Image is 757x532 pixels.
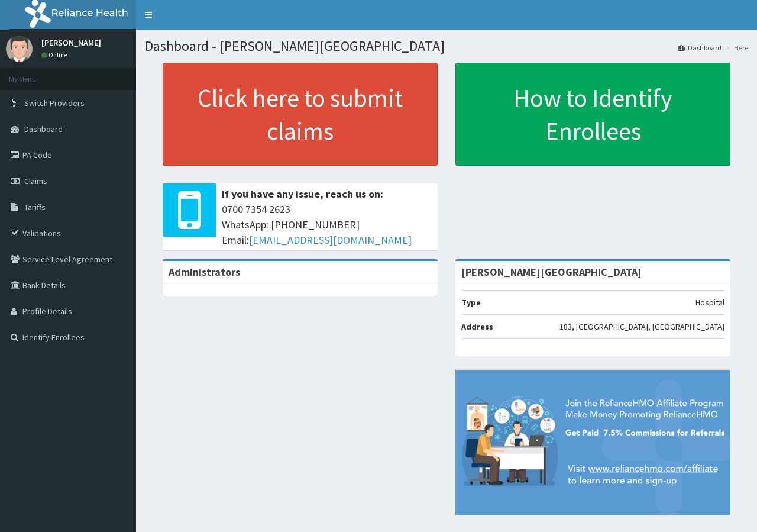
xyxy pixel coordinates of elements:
a: [EMAIL_ADDRESS][DOMAIN_NAME] [249,233,412,247]
b: Administrators [169,265,240,279]
strong: [PERSON_NAME][GEOGRAPHIC_DATA] [461,265,642,279]
p: Hospital [695,296,724,308]
h1: Dashboard - [PERSON_NAME][GEOGRAPHIC_DATA] [145,38,748,54]
img: User Image [6,36,33,62]
a: How to Identify Enrollees [455,63,730,166]
li: Here [723,43,748,53]
p: [PERSON_NAME] [41,38,101,47]
a: Click here to submit claims [163,63,438,166]
span: Dashboard [24,124,63,134]
span: Tariffs [24,202,46,212]
span: Claims [24,176,47,186]
b: Type [461,297,481,308]
span: 0700 7354 2623 WhatsApp: [PHONE_NUMBER] Email: [222,202,432,247]
p: 183, [GEOGRAPHIC_DATA], [GEOGRAPHIC_DATA] [559,321,724,333]
a: Online [41,51,70,59]
span: Switch Providers [24,98,85,108]
b: Address [461,321,493,332]
b: If you have any issue, reach us on: [222,187,383,201]
img: provider-team-banner.png [455,370,730,514]
a: Dashboard [678,43,722,53]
